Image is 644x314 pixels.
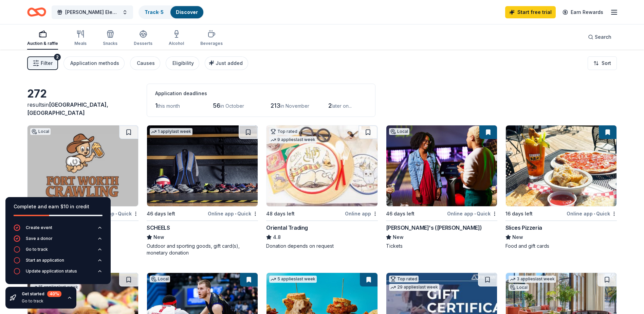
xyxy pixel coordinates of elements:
[134,41,152,46] div: Desserts
[205,56,248,70] button: Just added
[386,125,497,206] img: Image for Andy B's (Denton)
[115,211,117,216] span: •
[150,128,192,135] div: 1 apply last week
[14,257,103,268] button: Start an application
[26,258,64,263] div: Start an application
[389,128,409,135] div: Local
[74,27,87,50] button: Meals
[393,233,404,241] span: New
[200,41,223,46] div: Beverages
[150,276,170,282] div: Local
[27,87,139,101] div: 272
[139,5,204,19] button: Track· 5Discover
[447,209,497,218] div: Online app Quick
[147,224,170,232] div: SCHEELS
[474,211,476,216] span: •
[588,56,617,70] button: Sort
[280,103,309,109] span: in November
[30,128,51,135] div: Local
[27,41,58,46] div: Auction & raffle
[22,298,61,304] div: Go to track
[509,276,556,283] div: 3 applies last week
[595,33,611,41] span: Search
[389,276,419,282] div: Top rated
[176,9,198,15] a: Discover
[147,210,175,218] div: 46 days left
[155,89,367,98] div: Application deadlines
[145,9,164,15] a: Track· 5
[27,27,58,50] button: Auction & raffle
[147,243,258,256] div: Outdoor and sporting goods, gift card(s), monetary donation
[27,101,108,116] span: [GEOGRAPHIC_DATA], [GEOGRAPHIC_DATA]
[26,268,77,274] div: Update application status
[505,224,542,232] div: Slices Pizzeria
[26,236,53,241] div: Save a donor
[509,284,529,291] div: Local
[269,128,299,135] div: Top rated
[103,41,117,46] div: Snacks
[63,56,125,70] button: Application methods
[273,233,281,241] span: 4.8
[158,103,180,109] span: this month
[213,102,220,109] span: 56
[506,125,617,206] img: Image for Slices Pizzeria
[26,247,48,252] div: Go to track
[271,102,280,109] span: 213
[14,224,103,235] button: Create event
[505,125,617,249] a: Image for Slices Pizzeria16 days leftOnline app•QuickSlices PizzeriaNewFood and gift cards
[235,211,236,216] span: •
[137,59,155,67] div: Causes
[130,56,160,70] button: Causes
[266,243,378,249] div: Donation depends on request
[269,276,317,283] div: 5 applies last week
[583,30,617,44] button: Search
[389,284,439,291] div: 29 applies last week
[70,59,119,67] div: Application methods
[386,210,415,218] div: 46 days left
[332,103,352,109] span: later on...
[26,225,52,230] div: Create event
[169,41,184,46] div: Alcohol
[266,210,295,218] div: 48 days left
[208,209,258,218] div: Online app Quick
[220,103,244,109] span: in October
[27,4,46,20] a: Home
[14,203,103,211] div: Complete and earn $10 in credit
[169,27,184,50] button: Alcohol
[266,125,377,206] img: Image for Oriental Trading
[512,233,523,241] span: New
[266,125,378,249] a: Image for Oriental TradingTop rated9 applieslast week48 days leftOnline appOriental Trading4.8Don...
[47,291,61,297] div: 40 %
[166,56,199,70] button: Eligibility
[328,102,332,109] span: 2
[567,209,617,218] div: Online app Quick
[27,56,58,70] button: Filter2
[147,125,258,206] img: Image for SCHEELS
[345,209,378,218] div: Online app
[103,27,117,50] button: Snacks
[27,125,138,206] img: Image for Fort Worth Crawling
[14,268,103,279] button: Update application status
[386,243,497,249] div: Tickets
[386,224,482,232] div: [PERSON_NAME]'s ([PERSON_NAME])
[386,125,497,249] a: Image for Andy B's (Denton)Local46 days leftOnline app•Quick[PERSON_NAME]'s ([PERSON_NAME])NewTic...
[14,246,103,257] button: Go to track
[27,101,108,116] span: in
[153,233,164,241] span: New
[558,6,607,18] a: Earn Rewards
[269,136,317,143] div: 9 applies last week
[147,125,258,256] a: Image for SCHEELS1 applylast week46 days leftOnline app•QuickSCHEELSNewOutdoor and sporting goods...
[216,60,243,66] span: Just added
[155,102,158,109] span: 1
[27,101,139,117] div: results
[172,59,194,67] div: Eligibility
[505,6,556,18] a: Start free trial
[22,291,61,297] div: Get started
[134,27,152,50] button: Desserts
[27,125,139,249] a: Image for Fort Worth CrawlingLocal46 days leftOnline app•QuickFort Worth CrawlingNewGift certific...
[602,59,611,67] span: Sort
[74,41,87,46] div: Meals
[54,54,61,60] div: 2
[505,243,617,249] div: Food and gift cards
[65,8,119,16] span: [PERSON_NAME] Elementary PTA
